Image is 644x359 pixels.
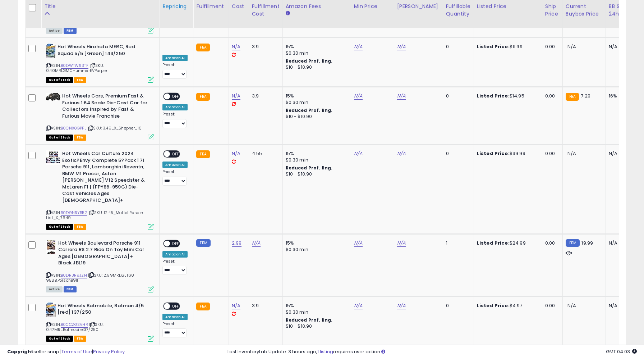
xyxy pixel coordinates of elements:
[232,3,246,10] div: Cost
[477,44,537,50] div: $11.99
[545,44,557,50] div: 0.00
[58,240,146,268] b: Hot Wheels Boulevard Porsche 911 Carrera RS 2.7 Ride On Toy Mini Car Ages [DEMOGRAPHIC_DATA]+ Bla...
[170,303,181,309] span: OFF
[162,104,188,110] div: Amazon AI
[232,92,240,100] a: N/A
[46,150,60,165] img: 51UkKFgQ4SL._SL40_.jpg
[397,240,406,247] a: N/A
[581,92,590,99] span: 7.29
[227,349,637,355] div: Last InventoryLab Update: 3 hours ago, requires user action.
[57,44,145,59] b: Hot Wheels Hirohata MERC, Rod Squad 5/5 [Green] 143/250
[545,93,557,99] div: 0.00
[286,165,333,171] b: Reduced Prof. Rng.
[74,336,86,342] span: FBA
[87,125,142,131] span: | SKU: 3.49_X_Shepher_16
[286,93,345,99] div: 15%
[46,28,63,34] span: All listings currently available for purchase on Amazon
[354,150,363,157] a: N/A
[317,348,333,355] a: 1 listing
[46,336,73,342] span: All listings that are currently out of stock and unavailable for purchase on Amazon
[170,240,181,246] span: OFF
[286,58,333,64] b: Reduced Prof. Rng.
[46,210,143,221] span: | SKU: 12.45_Mattel Resale List_X_7649
[286,323,345,330] div: $10 - $10.90
[609,3,635,18] div: BB Share 24h.
[46,150,154,229] div: ASIN:
[162,63,188,79] div: Preset:
[566,3,603,18] div: Current Buybox Price
[354,3,391,10] div: Min Price
[397,150,406,157] a: N/A
[354,302,363,309] a: N/A
[61,63,88,69] a: B0DWTW63TF
[46,322,103,332] span: | SKU: 0.47MRL.Batmobile137/250
[46,240,154,292] div: ASIN:
[567,150,576,157] span: N/A
[397,43,406,50] a: N/A
[93,348,125,355] a: Privacy Policy
[61,272,87,278] a: B0DR3R9JZH
[477,150,510,157] b: Listed Price:
[46,44,154,82] div: ASIN:
[7,349,125,355] div: seller snap | |
[286,10,290,17] small: Amazon Fees.
[609,93,632,99] div: 16%
[170,94,181,100] span: OFF
[286,64,345,71] div: $10 - $10.90
[46,224,73,230] span: All listings that are currently out of stock and unavailable for purchase on Amazon
[566,239,580,247] small: FBM
[566,93,579,101] small: FBA
[286,240,345,246] div: 15%
[286,317,333,323] b: Reduced Prof. Rng.
[477,240,537,246] div: $24.99
[44,3,156,10] div: Title
[162,251,188,258] div: Amazon AI
[64,286,77,292] span: FBM
[286,309,345,315] div: $0.30 min
[477,92,510,99] b: Listed Price:
[286,171,345,177] div: $10 - $10.90
[609,303,632,309] div: N/A
[446,240,468,246] div: 1
[196,44,210,51] small: FBA
[170,151,181,157] span: OFF
[46,135,73,141] span: All listings that are currently out of stock and unavailable for purchase on Amazon
[609,44,632,50] div: N/A
[162,169,188,186] div: Preset:
[46,303,154,341] div: ASIN:
[286,246,345,253] div: $0.30 min
[609,240,632,246] div: N/A
[286,303,345,309] div: 15%
[446,303,468,309] div: 0
[252,44,277,50] div: 3.9
[162,162,188,168] div: Amazon AI
[286,99,345,106] div: $0.30 min
[162,314,188,320] div: Amazon AI
[286,50,345,56] div: $0.30 min
[162,3,190,10] div: Repricing
[581,240,593,246] span: 19.99
[252,150,277,157] div: 4.55
[62,150,149,206] b: Hot Wheels Car Culture 2024 Exotic?Envy Complete 5?Pack | 71 Porsche 911, Lamborghini Reventn, BM...
[286,3,348,10] div: Amazon Fees
[46,240,56,254] img: 41sJnr6C6cL._SL40_.jpg
[545,3,560,18] div: Ship Price
[354,43,363,50] a: N/A
[196,239,210,247] small: FBM
[397,92,406,100] a: N/A
[286,44,345,50] div: 15%
[196,303,210,310] small: FBA
[354,92,363,100] a: N/A
[61,210,87,216] a: B0D9NRYB52
[286,157,345,163] div: $0.30 min
[196,3,225,10] div: Fulfillment
[252,240,261,247] a: N/A
[446,150,468,157] div: 0
[196,150,210,158] small: FBA
[477,43,510,50] b: Listed Price:
[46,303,56,317] img: 41raJlU00xL._SL40_.jpg
[162,55,188,61] div: Amazon AI
[252,303,277,309] div: 3.9
[397,3,440,10] div: [PERSON_NAME]
[196,93,210,101] small: FBA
